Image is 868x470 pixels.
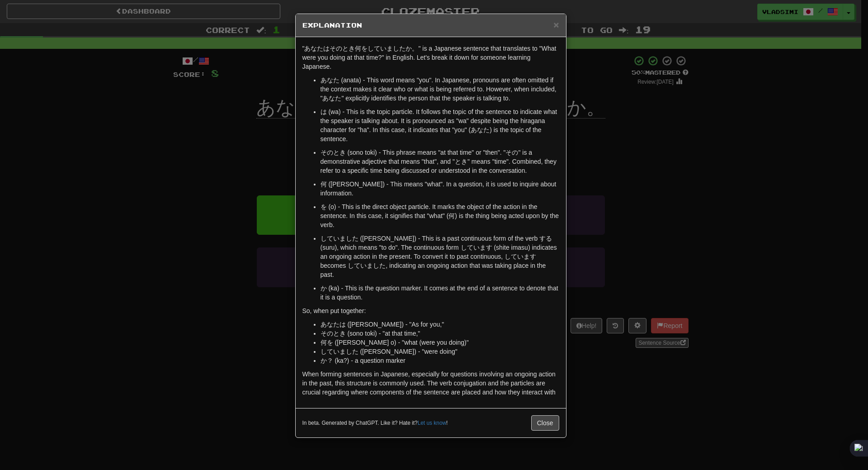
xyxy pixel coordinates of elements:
[321,338,559,347] li: 何を ([PERSON_NAME] o) - "what (were you doing)"
[302,306,559,315] p: So, when put together:
[321,180,559,198] p: 何 ([PERSON_NAME]) - This means "what". In a question, it is used to inquire about information.
[553,20,559,29] button: Close
[321,76,559,103] p: あなた (anata) - This word means "you". In Japanese, pronouns are often omitted if the context makes...
[531,415,559,431] button: Close
[302,370,559,397] p: When forming sentences in Japanese, especially for questions involving an ongoing action in the p...
[553,19,559,30] span: ×
[302,44,559,71] p: "あなたはそのとき何をしていましたか。" is a Japanese sentence that translates to "What were you doing at that time?...
[321,356,559,365] li: か？ (ka?) - a question marker
[321,148,559,175] p: そのとき (sono toki) - This phrase means "at that time" or "then". "その" is a demonstrative adjective ...
[302,419,448,427] small: In beta. Generated by ChatGPT. Like it? Hate it? !
[321,320,559,329] li: あなたは ([PERSON_NAME]) - "As for you,"
[321,329,559,338] li: そのとき (sono toki) - "at that time,"
[321,107,559,143] p: は (wa) - This is the topic particle. It follows the topic of the sentence to indicate what the sp...
[321,284,559,302] p: か (ka) - This is the question marker. It comes at the end of a sentence to denote that it is a qu...
[418,420,446,426] a: Let us know
[321,234,559,279] p: していました ([PERSON_NAME]) - This is a past continuous form of the verb する (suru), which means "to do...
[302,21,559,30] h5: Explanation
[321,202,559,229] p: を (o) - This is the direct object particle. It marks the object of the action in the sentence. In...
[321,347,559,356] li: していました ([PERSON_NAME]) - "were doing"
